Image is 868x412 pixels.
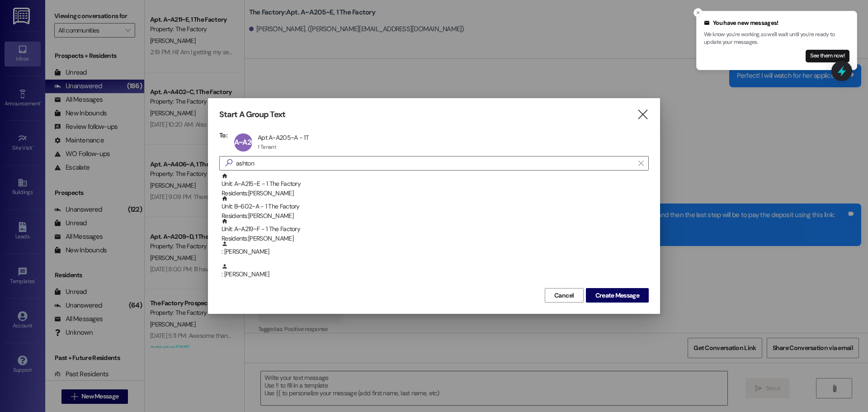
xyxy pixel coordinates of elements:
div: : [PERSON_NAME] [222,241,649,256]
button: See them now! [806,50,849,62]
div: 1 Tenant [258,143,276,151]
button: Create Message [586,288,649,303]
button: Close toast [693,8,703,17]
div: Unit: A~A215~E - 1 The FactoryResidents:[PERSON_NAME] [219,173,649,195]
i:  [222,158,236,168]
button: Cancel [545,288,584,303]
div: You have new messages! [704,19,849,28]
div: Unit: B~602~A - 1 The FactoryResidents:[PERSON_NAME] [219,195,649,218]
p: We know you're working, so we'll wait until you're ready to update your messages. [704,31,849,47]
span: Create Message [595,291,639,300]
div: Residents: [PERSON_NAME] [222,234,649,243]
div: Unit: A~A219~F - 1 The FactoryResidents:[PERSON_NAME] [219,218,649,241]
div: Unit: A~A219~F - 1 The Factory [222,218,649,244]
h3: To: [219,131,227,139]
span: Cancel [554,291,574,300]
div: : [PERSON_NAME] [222,263,649,279]
div: Apt A~A205~A - 1T [258,133,309,142]
div: Unit: A~A215~E - 1 The Factory [222,173,649,199]
div: Unit: B~602~A - 1 The Factory [222,195,649,221]
span: A~A205~A [234,137,268,147]
div: Residents: [PERSON_NAME] [222,211,649,221]
h3: Start A Group Text [219,109,285,120]
i:  [638,160,643,167]
i:  [637,110,649,119]
button: Clear text [634,156,648,170]
div: Residents: [PERSON_NAME] [222,189,649,198]
div: : [PERSON_NAME] [219,241,649,263]
input: Search for any contact or apartment [236,157,634,170]
div: : [PERSON_NAME] [219,263,649,286]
